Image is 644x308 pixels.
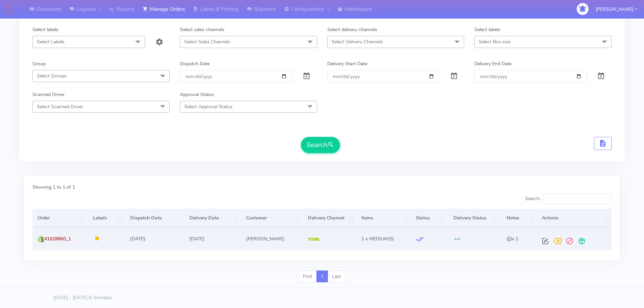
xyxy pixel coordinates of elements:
th: Status: activate to sort column ascending [411,209,448,227]
img: Yodel [308,238,320,241]
th: Labels: activate to sort column ascending [88,209,125,227]
span: Select Sales Channels [184,39,230,45]
span: Select Approval Status [184,103,233,110]
input: Search: [543,193,612,204]
label: Select labels [474,26,500,33]
span: Select Scanned Driver [37,103,83,110]
th: Notes: activate to sort column ascending [502,209,537,227]
th: Delivery Status: activate to sort column ascending [448,209,502,227]
label: Delivery Start Date [327,60,367,67]
label: Select delivery channels [327,26,377,33]
label: Select labels [32,26,58,33]
span: #1628860_1 [44,236,71,242]
label: Select sales channels [180,26,224,33]
span: Select Delivery Channels [332,39,383,45]
th: Actions: activate to sort column ascending [537,209,612,227]
th: Order: activate to sort column ascending [32,209,88,227]
img: shopify.png [38,236,44,242]
label: Scanned Driver [32,91,65,98]
th: Dispatch Date: activate to sort column ascending [125,209,184,227]
label: Group [32,60,46,67]
span: (5) [361,236,394,242]
button: Search [301,137,340,153]
span: Select Box size [479,39,510,45]
span: Select Groups [37,73,67,79]
i: x 1 [507,236,518,242]
td: [DATE] [125,227,184,250]
label: Approval Status [180,91,214,98]
span: Select Labels [37,39,65,45]
th: Delivery Date: activate to sort column ascending [184,209,241,227]
th: Items: activate to sort column ascending [356,209,411,227]
td: [DATE] [184,227,241,250]
label: Search: [525,193,612,204]
label: Showing 1 to 1 of 1 [32,184,75,191]
a: 1 [316,270,328,283]
button: [PERSON_NAME] [591,2,642,16]
label: Delivery End Date [474,60,511,67]
th: Delivery Channel: activate to sort column ascending [303,209,356,227]
th: Customer: activate to sort column ascending [241,209,303,227]
span: 1 x MEDIUM [361,236,388,242]
td: [PERSON_NAME] [241,227,303,250]
label: Dispatch Date [180,60,210,67]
